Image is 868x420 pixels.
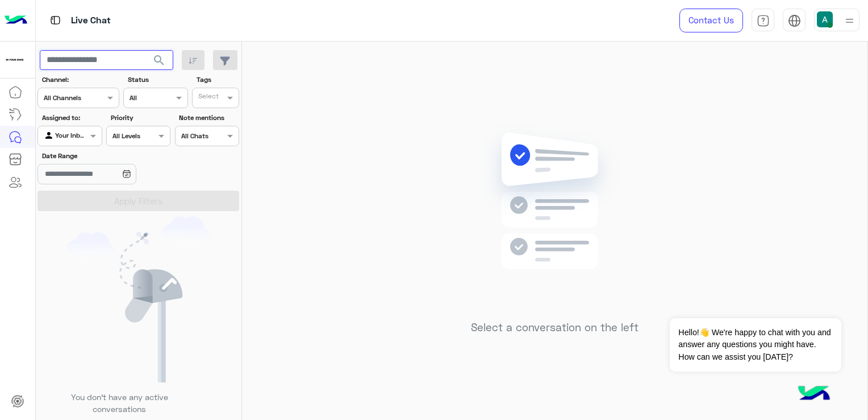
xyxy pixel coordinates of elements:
img: empty users [67,216,210,382]
span: Hello!👋 We're happy to chat with you and answer any questions you might have. How can we assist y... [670,318,841,372]
h5: Select a conversation on the left [471,321,639,334]
label: Note mentions [179,113,237,123]
span: search [152,53,166,67]
a: tab [752,9,774,32]
label: Channel: [42,75,118,85]
img: Logo [5,9,27,32]
label: Status [128,75,186,85]
img: userImage [817,11,833,27]
p: You don’t have any active conversations [62,391,177,415]
img: tab [757,14,770,27]
label: Priority [111,113,169,123]
div: Select [197,91,219,104]
label: Assigned to: [42,113,101,123]
label: Tags [197,75,238,85]
a: Contact Us [679,9,743,32]
img: profile [842,14,857,28]
img: tab [788,14,801,27]
button: search [145,50,173,75]
label: Date Range [42,151,169,161]
img: no messages [473,123,637,312]
button: Apply Filters [37,191,239,211]
img: tab [48,13,62,27]
p: Live Chat [71,13,111,28]
img: hulul-logo.png [794,374,834,414]
img: 923305001092802 [5,50,25,70]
